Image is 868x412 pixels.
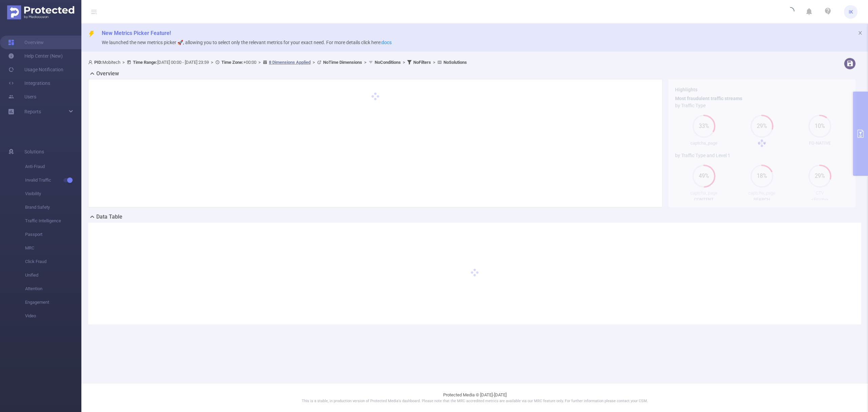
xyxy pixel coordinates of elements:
[8,90,36,104] a: Users
[25,296,81,309] span: Engagement
[25,309,81,323] span: Video
[858,31,863,35] i: icon: close
[858,29,863,37] button: icon: close
[311,60,317,65] span: >
[256,60,263,65] span: >
[431,60,437,65] span: >
[102,30,171,36] span: New Metrics Picker Feature!
[102,40,392,45] span: We launched the new metrics picker 🚀, allowing you to select only the relevant metrics for your e...
[96,70,119,78] h2: Overview
[98,398,851,404] p: This is a stable, in production version of Protected Media's dashboard. Please note that the MRC ...
[375,60,401,65] b: No Conditions
[24,109,41,114] span: Reports
[401,60,407,65] span: >
[25,241,81,255] span: MRC
[25,255,81,268] span: Click Fraud
[24,105,41,118] a: Reports
[94,60,102,65] b: PID:
[221,60,243,65] b: Time Zone:
[25,160,81,173] span: Anti-Fraud
[413,60,431,65] b: No Filters
[8,36,44,49] a: Overview
[96,213,122,221] h2: Data Table
[24,145,44,158] span: Solutions
[25,173,81,187] span: Invalid Traffic
[25,201,81,214] span: Brand Safety
[362,60,369,65] span: >
[88,60,467,65] span: Mobitech [DATE] 00:00 - [DATE] 23:59 +00:00
[25,228,81,241] span: Passport
[25,214,81,228] span: Traffic Intelligence
[133,60,157,65] b: Time Range:
[88,31,95,37] i: icon: thunderbolt
[81,383,868,412] footer: Protected Media © [DATE]-[DATE]
[269,60,311,65] u: 8 Dimensions Applied
[786,7,794,17] i: icon: loading
[120,60,127,65] span: >
[443,60,467,65] b: No Solutions
[25,187,81,201] span: Visibility
[381,40,392,45] a: docs
[849,5,853,19] span: IK
[88,60,94,64] i: icon: user
[323,60,362,65] b: No Time Dimensions
[8,63,63,76] a: Usage Notification
[7,5,74,19] img: Protected Media
[8,76,50,90] a: Integrations
[25,268,81,282] span: Unified
[8,49,63,63] a: Help Center (New)
[25,282,81,296] span: Attention
[209,60,215,65] span: >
